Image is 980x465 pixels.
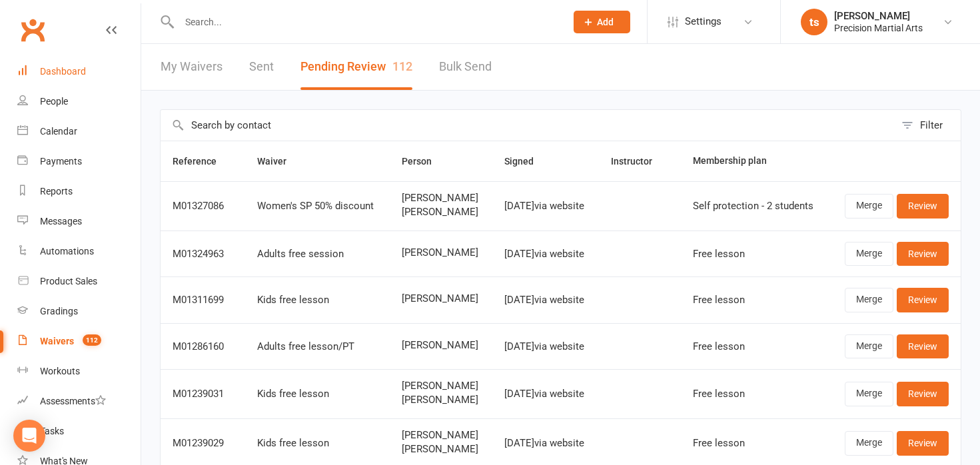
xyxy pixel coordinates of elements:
div: Waivers [40,336,74,346]
a: My Waivers [161,44,223,90]
div: M01239031 [173,388,233,400]
button: Pending Review112 [300,44,412,90]
button: Filter [895,110,961,141]
div: Payments [40,156,82,167]
span: Waiver [257,156,301,167]
a: Reports [17,177,141,207]
a: Merge [845,431,893,455]
div: Dashboard [40,66,86,77]
a: Review [897,194,949,218]
a: Assessments [17,386,141,416]
button: Person [402,153,446,169]
a: Merge [845,242,893,266]
a: Dashboard [17,57,141,87]
span: [PERSON_NAME] [402,380,481,392]
div: Adults free session [257,248,377,260]
div: [DATE] via website [504,438,587,449]
th: Membership plan [681,141,829,181]
div: M01327086 [173,201,233,212]
div: Workouts [40,366,80,376]
span: [PERSON_NAME] [402,430,481,441]
a: Workouts [17,356,141,386]
span: 112 [83,334,101,346]
a: Review [897,242,949,266]
a: Review [897,382,949,406]
div: Free lesson [693,388,817,400]
div: Open Intercom Messenger [13,420,45,452]
button: Add [574,11,630,33]
div: Tasks [40,426,64,436]
span: [PERSON_NAME] [402,444,481,455]
div: Calendar [40,126,77,137]
div: People [40,96,68,107]
span: [PERSON_NAME] [402,193,481,204]
div: Free lesson [693,438,817,449]
a: Bulk Send [439,44,492,90]
a: Product Sales [17,266,141,296]
div: Self protection - 2 students [693,201,817,212]
div: ts [801,9,827,35]
a: Messages [17,207,141,236]
div: M01324963 [173,248,233,260]
a: Review [897,431,949,455]
div: M01311699 [173,294,233,306]
span: [PERSON_NAME] [402,247,481,258]
div: Free lesson [693,294,817,306]
div: [DATE] via website [504,201,587,212]
div: Kids free lesson [257,294,377,306]
span: [PERSON_NAME] [402,340,481,351]
span: 112 [392,59,412,73]
div: Reports [40,186,73,197]
a: Clubworx [16,13,49,47]
a: People [17,87,141,117]
div: [DATE] via website [504,388,587,400]
span: Reference [173,156,231,167]
div: Free lesson [693,248,817,260]
div: [DATE] via website [504,341,587,352]
div: Product Sales [40,276,97,286]
a: Calendar [17,117,141,147]
button: Waiver [257,153,301,169]
span: Add [597,17,614,27]
span: Signed [504,156,548,167]
div: Assessments [40,396,106,406]
span: Person [402,156,446,167]
a: Review [897,288,949,312]
button: Reference [173,153,231,169]
div: Kids free lesson [257,438,377,449]
div: Free lesson [693,341,817,352]
a: Waivers 112 [17,326,141,356]
button: Signed [504,153,548,169]
div: M01286160 [173,341,233,352]
a: Review [897,334,949,358]
span: Instructor [611,156,667,167]
span: [PERSON_NAME] [402,207,481,218]
a: Merge [845,334,893,358]
span: [PERSON_NAME] [402,394,481,406]
div: Precision Martial Arts [834,22,923,34]
div: Gradings [40,306,78,316]
span: Settings [685,7,722,37]
a: Payments [17,147,141,177]
a: Tasks [17,416,141,446]
div: Filter [920,117,943,133]
a: Sent [249,44,274,90]
input: Search... [175,13,556,31]
div: Automations [40,246,94,256]
a: Gradings [17,296,141,326]
div: Women's SP 50% discount [257,201,377,212]
div: Adults free lesson/PT [257,341,377,352]
div: M01239029 [173,438,233,449]
span: [PERSON_NAME] [402,293,481,304]
div: [DATE] via website [504,248,587,260]
input: Search by contact [161,110,895,141]
a: Merge [845,194,893,218]
a: Merge [845,288,893,312]
div: [PERSON_NAME] [834,10,923,22]
a: Automations [17,236,141,266]
div: [DATE] via website [504,294,587,306]
button: Instructor [611,153,667,169]
div: Messages [40,216,82,227]
div: Kids free lesson [257,388,377,400]
a: Merge [845,382,893,406]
